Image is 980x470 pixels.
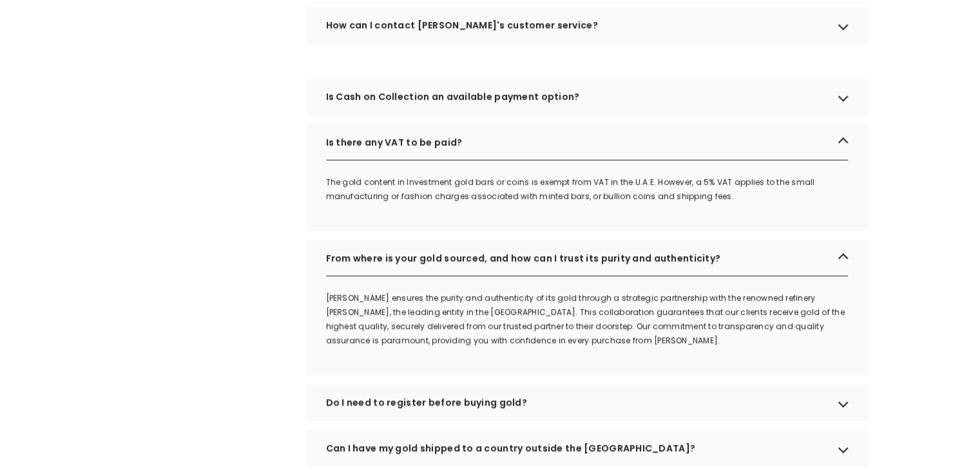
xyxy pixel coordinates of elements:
[307,124,867,160] div: Is there any VAT to be paid?
[307,7,867,43] div: How can I contact [PERSON_NAME]'s customer service?
[307,240,867,276] div: From where is your gold sourced, and how can I trust its purity and authenticity?
[326,175,867,203] p: The gold content in Investment gold bars or coins is exempt from VAT in the U.A.E. However, a 5% ...
[307,430,867,466] div: Can I have my gold shipped to a country outside the [GEOGRAPHIC_DATA]?
[307,384,867,420] div: Do I need to register before buying gold?
[307,79,867,115] div: Is Cash on Collection an available payment option?
[326,291,867,348] p: [PERSON_NAME] ensures the purity and authenticity of its gold through a strategic partnership wit...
